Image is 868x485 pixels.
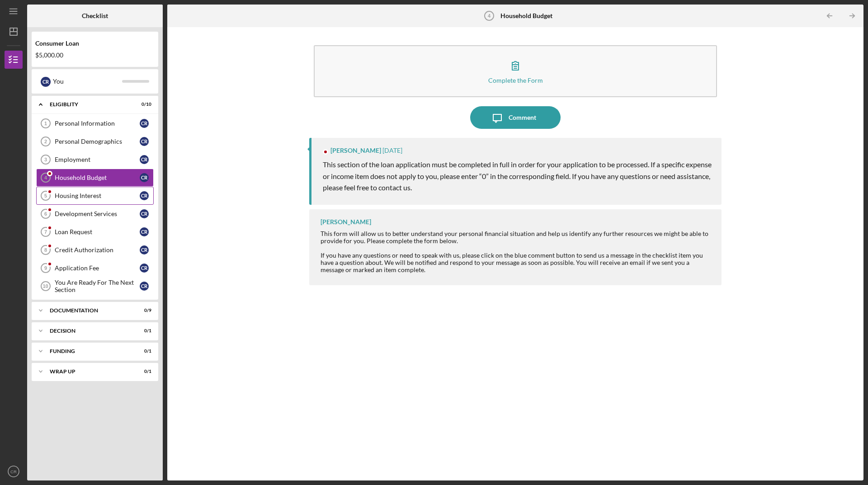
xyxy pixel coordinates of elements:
[55,279,140,293] div: You Are Ready For The Next Section
[36,151,154,169] a: 3EmploymentCR
[36,277,154,295] a: 10You Are Ready For The Next SectionCR
[44,211,47,217] tspan: 6
[135,308,151,313] div: 0 / 9
[321,252,712,273] div: If you have any questions or need to speak with us, please click on the blue comment button to se...
[36,114,154,132] a: 1Personal InformationCR
[323,160,713,192] span: This section of the loan application must be completed in full in order for your application to b...
[5,462,23,480] button: CR
[140,282,149,291] div: C R
[140,173,149,182] div: C R
[135,369,151,374] div: 0 / 1
[140,155,149,164] div: C R
[36,132,154,151] a: 2Personal DemographicsCR
[44,121,47,126] tspan: 1
[55,174,140,181] div: Household Budget
[55,192,140,199] div: Housing Interest
[50,102,129,107] div: Eligiblity
[44,193,47,198] tspan: 5
[488,13,491,19] tspan: 4
[135,328,151,334] div: 0 / 1
[42,283,48,289] tspan: 10
[314,45,717,97] button: Complete the Form
[36,259,154,277] a: 9Application FeeCR
[36,205,154,223] a: 6Development ServicesCR
[36,241,154,259] a: 8Credit AuthorizationCR
[53,74,122,89] div: You
[10,469,17,474] text: CR
[509,106,536,129] div: Comment
[140,264,149,273] div: C R
[55,156,140,163] div: Employment
[35,52,155,59] div: $5,000.00
[135,348,151,354] div: 0 / 1
[330,147,381,154] div: [PERSON_NAME]
[50,348,129,354] div: Funding
[135,102,151,107] div: 0 / 10
[140,119,149,128] div: C R
[321,230,712,245] div: This form will allow us to better understand your personal financial situation and help us identi...
[55,264,140,272] div: Application Fee
[44,247,47,253] tspan: 8
[82,12,108,19] b: Checklist
[140,245,149,254] div: C R
[140,137,149,146] div: C R
[382,147,402,154] time: 2025-09-03 15:17
[55,210,140,217] div: Development Services
[321,218,371,226] div: [PERSON_NAME]
[500,12,552,19] b: Household Budget
[140,209,149,218] div: C R
[470,106,561,129] button: Comment
[44,157,47,162] tspan: 3
[140,227,149,236] div: C R
[41,77,51,87] div: C R
[36,187,154,205] a: 5Housing InterestCR
[44,175,47,180] tspan: 4
[50,308,129,313] div: Documentation
[50,328,129,334] div: Decision
[488,77,543,84] div: Complete the Form
[35,40,155,47] div: Consumer Loan
[140,191,149,200] div: C R
[55,228,140,235] div: Loan Request
[55,138,140,145] div: Personal Demographics
[44,265,47,271] tspan: 9
[55,246,140,254] div: Credit Authorization
[36,223,154,241] a: 7Loan RequestCR
[44,139,47,144] tspan: 2
[44,229,47,235] tspan: 7
[55,120,140,127] div: Personal Information
[50,369,129,374] div: Wrap up
[36,169,154,187] a: 4Household BudgetCR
